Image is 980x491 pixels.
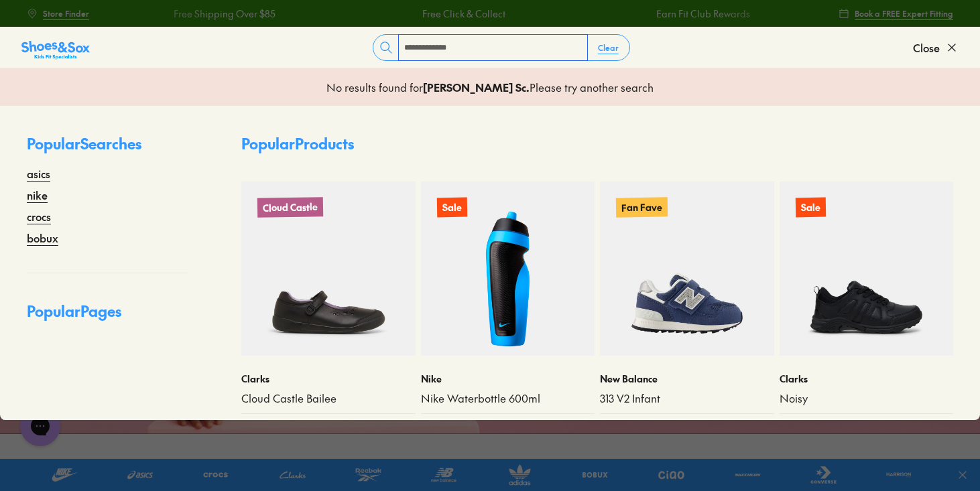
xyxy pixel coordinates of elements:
[600,372,774,386] p: New Balance
[421,182,595,356] a: Sale
[13,401,67,451] iframe: Gorgias live chat messenger
[21,37,90,58] a: Shoes &amp; Sox
[839,1,953,25] a: Book a FREE Expert Fitting
[616,197,668,217] p: Fan Fave
[913,40,940,56] span: Close
[780,391,954,406] a: Noisy
[27,187,48,203] a: nike
[795,198,825,218] p: Sale
[600,391,774,406] a: 313 V2 Infant
[326,79,654,95] p: No results found for Please try another search
[422,7,505,21] a: Free Click & Collect
[27,133,188,165] p: Popular Searches
[27,300,188,333] p: Popular Pages
[257,197,323,218] p: Cloud Castle
[27,165,50,182] a: asics
[27,208,51,224] a: crocs
[587,36,629,60] button: Clear
[21,40,90,61] img: SNS_Logo_Responsive.svg
[423,80,530,94] b: [PERSON_NAME] Sc .
[241,372,416,386] p: Clarks
[241,133,354,155] p: Popular Products
[421,391,595,406] a: Nike Waterbottle 600ml
[174,7,275,21] a: Free Shipping Over $85
[421,372,595,386] p: Nike
[241,391,416,406] a: Cloud Castle Bailee
[780,182,954,356] a: Sale
[27,230,58,246] a: bobux
[656,7,750,21] a: Earn Fit Club Rewards
[436,198,467,218] p: Sale
[27,1,89,25] a: Store Finder
[780,372,954,386] p: Clarks
[241,182,416,356] a: Cloud Castle
[855,7,953,19] span: Book a FREE Expert Fitting
[43,7,89,19] span: Store Finder
[913,33,959,62] button: Close
[600,182,774,356] a: Fan Fave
